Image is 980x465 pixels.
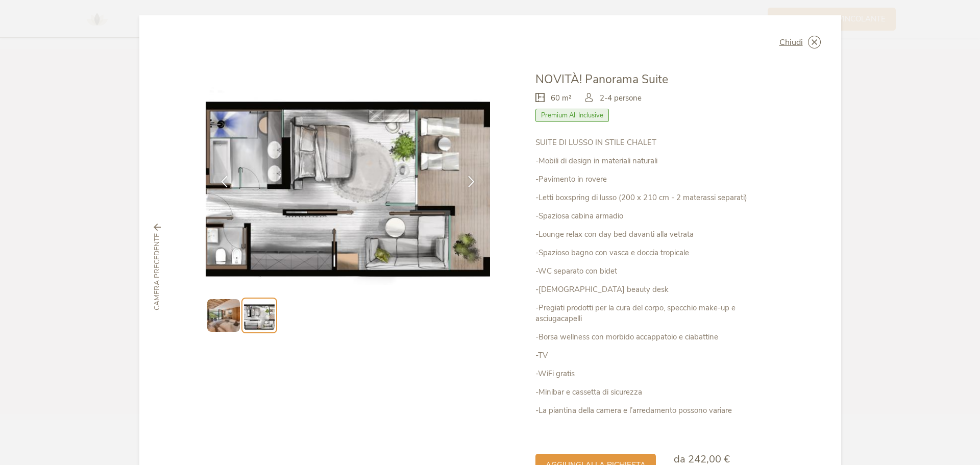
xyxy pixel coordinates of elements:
p: -Letti boxspring di lusso (200 x 210 cm - 2 materassi separati) [535,192,774,203]
p: -Borsa wellness con morbido accappatoio e ciabattine [535,332,774,342]
p: SUITE DI LUSSO IN STILE CHALET [535,137,774,148]
p: -Mobili di design in materiali naturali [535,156,774,166]
span: 60 m² [551,93,572,104]
img: NOVITÀ! Panorama Suite [206,71,491,285]
span: Premium All Inclusive [535,109,609,122]
img: Preview [207,299,240,332]
p: -Spazioso bagno con vasca e doccia tropicale [535,248,774,258]
p: -WC separato con bidet [535,266,774,277]
p: -La piantina della camera e l’arredamento possono variare [535,405,774,416]
p: -WiFi gratis [535,369,774,379]
p: -Pregiati prodotti per la cura del corpo, specchio make-up e asciugacapelli [535,303,774,324]
img: Preview [244,300,275,331]
p: -TV [535,350,774,361]
p: -Lounge relax con day bed davanti alla vetrata [535,229,774,240]
span: Camera precedente [152,233,162,310]
span: 2-4 persone [600,93,642,104]
p: -[DEMOGRAPHIC_DATA] beauty desk [535,284,774,295]
p: -Spaziosa cabina armadio [535,211,774,222]
p: -Pavimento in rovere [535,174,774,185]
p: -Minibar e cassetta di sicurezza [535,387,774,398]
span: NOVITÀ! Panorama Suite [535,71,668,87]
